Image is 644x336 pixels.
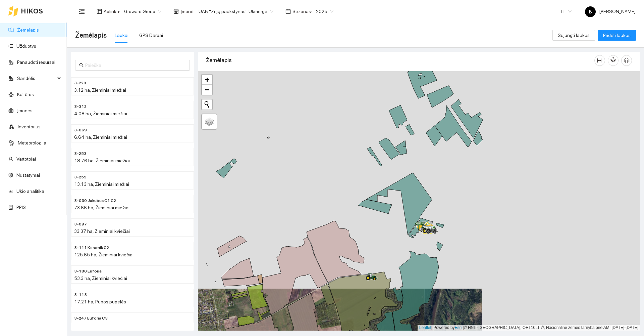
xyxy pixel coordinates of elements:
span: Aplinka : [104,8,120,15]
span: 3-113 [74,292,87,298]
span: 6.64 ha, Žieminiai miežiai [74,134,127,140]
span: 3-111 Keramik C2 [74,245,109,251]
span: B [589,6,592,17]
a: Layers [202,114,217,129]
button: column-width [594,55,605,66]
span: 3-180 Euforia [74,268,102,275]
span: 2025 [316,6,333,16]
span: layout [97,9,102,14]
span: Sujungti laukus [558,32,590,39]
span: 3-312 [74,103,87,110]
div: | Powered by © HNIT-[GEOGRAPHIC_DATA]; ORT10LT ©, Nacionalinė žemės tarnyba prie AM, [DATE]-[DATE] [418,325,640,331]
a: Žemėlapis [17,27,39,33]
span: 13.13 ha, Žieminiai miežiai [74,181,129,187]
span: 3-220 [74,80,86,86]
span: 3-253 [74,151,87,157]
span: UAB "Zujų paukštynas" Ukmerge [199,6,273,16]
div: GPS Darbai [139,32,163,39]
span: Įmonė : [180,8,195,15]
span: 3-030 Jakubus C1 C2 [74,198,116,204]
a: Vartotojai [16,156,36,162]
a: Meteorologija [18,140,46,145]
span: 73.66 ha, Žieminiai miežiai [74,205,129,210]
span: 18.76 ha, Žieminiai miežiai [74,158,130,163]
span: search [79,63,84,68]
a: Įmonės [17,108,33,113]
span: Žemėlapis [75,30,107,41]
span: 3-097 [74,221,87,227]
a: Nustatymai [16,172,40,178]
a: Panaudoti resursai [17,59,55,65]
span: Sezonas : [292,8,312,15]
span: 3-069 [74,127,87,133]
span: 17.21 ha, Pupos pupelės [74,299,126,304]
div: Laukai [115,32,128,39]
a: Kultūros [17,92,34,97]
a: Inventorius [18,124,41,129]
span: LT [561,6,572,16]
a: Pridėti laukus [598,33,636,38]
a: PPIS [16,205,26,210]
span: column-width [595,58,605,63]
a: Esri [455,325,462,330]
a: Zoom out [202,85,212,95]
button: menu-fold [75,5,89,18]
span: Groward Group [124,6,161,16]
div: Žemėlapis [206,51,594,70]
span: − [205,85,209,94]
a: Užduotys [16,43,36,49]
span: [PERSON_NAME] [585,9,636,14]
span: + [205,75,209,84]
a: Ūkio analitika [16,188,44,194]
span: shop [173,9,179,14]
input: Paieška [85,61,186,69]
span: menu-fold [79,8,85,14]
a: Leaflet [419,325,431,330]
span: 53.3 ha, Žieminiai kviečiai [74,276,127,281]
span: 125.65 ha, Žieminiai kviečiai [74,252,133,257]
button: Initiate a new search [202,99,212,110]
span: | [463,325,464,330]
span: 33.37 ha, Žieminiai kviečiai [74,228,130,234]
span: Sandėlis [17,72,55,85]
span: Pridėti laukus [603,32,631,39]
button: Sujungti laukus [552,30,595,41]
span: 3.12 ha, Žieminiai miežiai [74,87,126,93]
a: Sujungti laukus [552,33,595,38]
span: 3-259 [74,174,87,180]
a: Zoom in [202,75,212,85]
span: 3-247 Euforia C3 [74,315,108,322]
button: Pridėti laukus [598,30,636,41]
span: 4.08 ha, Žieminiai miežiai [74,111,127,116]
span: calendar [285,9,291,14]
